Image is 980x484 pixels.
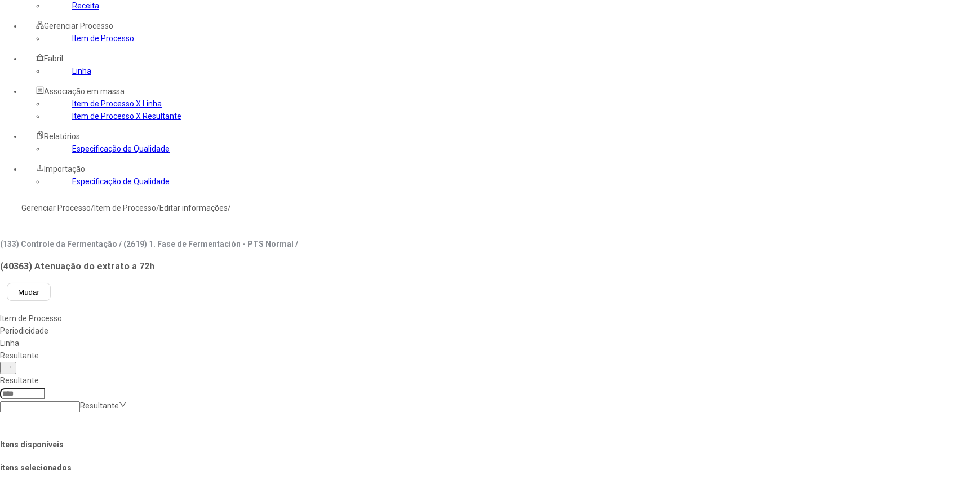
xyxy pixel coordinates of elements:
span: Gerenciar Processo [44,21,113,30]
a: Linha [72,66,91,76]
a: Receita [72,1,99,10]
a: Especificação de Qualidade [72,177,170,186]
nz-breadcrumb-separator: / [91,203,94,212]
a: Editar informações [159,203,228,212]
span: Mudar [18,288,39,296]
a: Item de Processo [72,34,134,43]
a: Item de Processo X Linha [72,99,162,108]
span: Relatórios [44,132,80,141]
nz-breadcrumb-separator: / [156,203,159,212]
span: Importação [44,165,85,174]
a: Especificação de Qualidade [72,144,170,153]
span: Associação em massa [44,87,125,96]
a: Item de Processo [94,203,156,212]
button: Mudar [7,283,51,301]
span: Fabril [44,54,63,63]
a: Item de Processo X Resultante [72,112,181,121]
nz-select-placeholder: Resultante [80,401,119,410]
nz-breadcrumb-separator: / [228,203,231,212]
a: Gerenciar Processo [21,203,91,212]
